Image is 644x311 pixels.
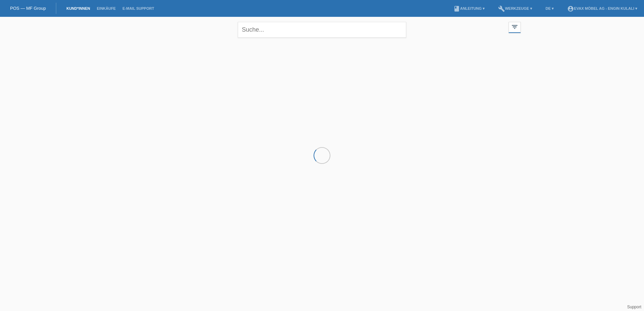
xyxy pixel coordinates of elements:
a: E-Mail Support [119,6,158,10]
a: account_circleEVAX Möbel AG - Engin Kulali ▾ [564,6,641,10]
i: book [453,5,460,12]
a: bookAnleitung ▾ [450,6,488,10]
a: Einkäufe [93,6,119,10]
a: buildWerkzeuge ▾ [495,6,536,10]
a: Kund*innen [63,6,93,10]
i: filter_list [511,23,518,31]
input: Suche... [238,22,406,38]
a: POS — MF Group [10,6,46,11]
i: build [498,5,505,12]
i: account_circle [567,5,574,12]
a: DE ▾ [542,6,557,10]
a: Support [627,305,641,309]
